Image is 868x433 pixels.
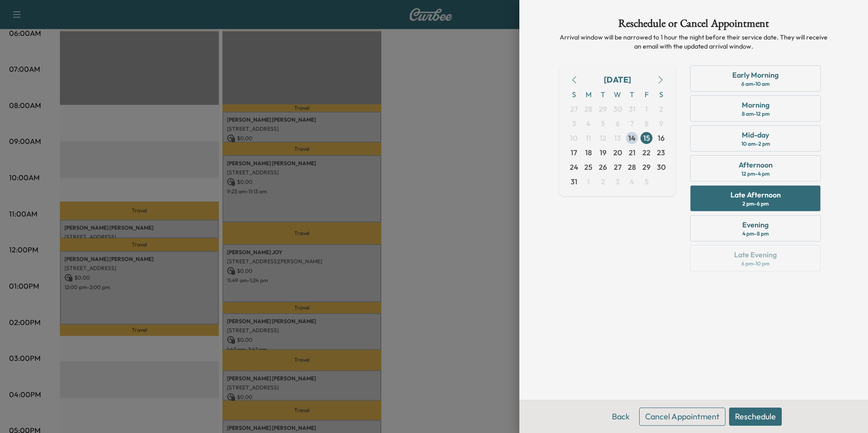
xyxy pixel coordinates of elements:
[613,147,622,158] span: 20
[606,408,636,426] button: Back
[599,103,607,114] span: 29
[629,103,636,114] span: 31
[613,103,622,114] span: 30
[587,176,590,187] span: 1
[616,118,620,129] span: 6
[729,408,782,426] button: Reschedule
[628,133,636,143] span: 14
[584,103,592,114] span: 28
[657,162,666,172] span: 30
[604,74,631,86] div: [DATE]
[741,170,769,177] div: 12 pm - 4 pm
[742,110,769,118] div: 8 am - 12 pm
[630,176,634,187] span: 4
[572,118,576,129] span: 3
[639,87,654,102] span: F
[639,408,725,426] button: Cancel Appointment
[645,176,649,187] span: 5
[601,176,605,187] span: 2
[730,189,781,200] div: Late Afternoon
[585,147,592,158] span: 18
[586,133,591,143] span: 11
[629,147,636,158] span: 21
[741,80,769,88] div: 6 am - 10 am
[645,103,648,114] span: 1
[600,133,607,143] span: 12
[599,162,607,172] span: 26
[581,87,596,102] span: M
[559,33,828,51] p: Arrival window will be narrowed to 1 hour the night before their service date. They will receive ...
[741,140,770,148] div: 10 am - 2 pm
[742,200,769,207] div: 2 pm - 6 pm
[643,133,650,143] span: 15
[600,147,607,158] span: 19
[614,162,621,172] span: 27
[559,18,828,33] h1: Reschedule or Cancel Appointment
[739,159,773,170] div: Afternoon
[742,219,769,230] div: Evening
[570,162,578,172] span: 24
[571,176,577,187] span: 31
[586,118,591,129] span: 4
[614,133,621,143] span: 13
[659,103,663,114] span: 2
[567,87,581,102] span: S
[610,87,625,102] span: W
[625,87,639,102] span: T
[742,230,769,237] div: 4 pm - 8 pm
[742,129,769,140] div: Mid-day
[571,147,577,158] span: 17
[628,162,636,172] span: 28
[658,133,665,143] span: 16
[645,118,649,129] span: 8
[596,87,610,102] span: T
[616,176,620,187] span: 3
[732,69,779,80] div: Early Morning
[654,87,668,102] span: S
[642,162,651,172] span: 29
[630,118,634,129] span: 7
[570,103,578,114] span: 27
[584,162,592,172] span: 25
[570,133,577,143] span: 10
[642,147,651,158] span: 22
[742,99,769,110] div: Morning
[659,118,663,129] span: 9
[601,118,605,129] span: 5
[657,147,665,158] span: 23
